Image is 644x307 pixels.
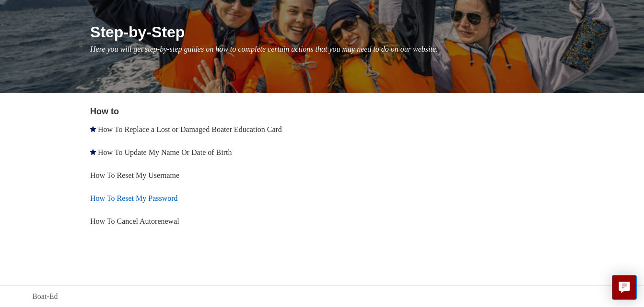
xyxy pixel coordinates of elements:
[90,44,612,55] p: Here you will get step-by-step guides on how to complete certain actions that you may need to do ...
[612,275,637,300] button: Live chat
[90,107,119,116] a: How to
[98,125,282,133] a: How To Replace a Lost or Damaged Boater Education Card
[90,126,96,132] svg: Promoted article
[90,149,96,155] svg: Promoted article
[90,217,179,225] a: How To Cancel Autorenewal
[90,194,178,202] a: How To Reset My Password
[32,291,58,302] a: Boat-Ed
[98,148,232,156] a: How To Update My Name Or Date of Birth
[90,171,179,179] a: How To Reset My Username
[90,21,612,44] h1: Step-by-Step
